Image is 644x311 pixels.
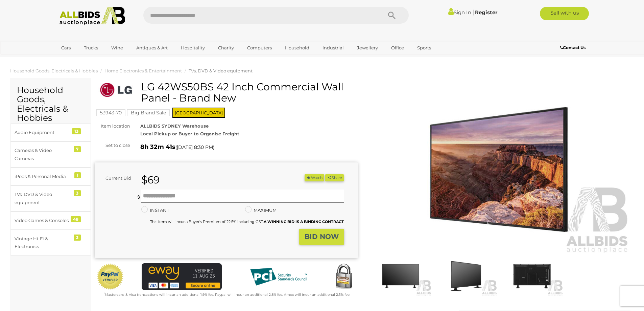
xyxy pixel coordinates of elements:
a: Home Electronics & Entertainment [104,68,182,73]
b: A WINNING BID IS A BINDING CONTRACT [264,219,344,224]
span: [DATE] 8:30 PM [177,144,213,150]
div: Item location [90,122,135,130]
div: Audio Equipment [15,129,70,136]
img: Secured by Rapid SSL [330,263,357,290]
a: Trucks [79,42,102,53]
h1: LG 42WS50BS 42 Inch Commercial Wall Panel - Brand New [98,81,356,104]
button: BID NOW [299,229,344,245]
a: Office [387,42,408,53]
a: Hospitality [176,42,209,53]
strong: Local Pickup or Buyer to Organise Freight [140,131,239,136]
a: 53943-70 [96,110,125,115]
button: Share [325,174,344,181]
a: Jewellery [353,42,382,53]
a: Household [281,42,314,53]
strong: ALLBIDS SYDNEY Warehouse [140,123,209,129]
a: TVs, DVD & Video equipment [189,68,253,73]
div: 1 [74,172,81,178]
a: Cars [57,42,75,53]
a: Charity [214,42,238,53]
a: Cameras & Video Cameras 7 [10,141,91,168]
span: | [472,8,474,16]
a: Register [475,9,497,16]
strong: BID NOW [305,232,339,241]
strong: $69 [141,174,160,186]
a: Household Goods, Electricals & Hobbies [10,68,98,73]
button: Watch [305,174,324,181]
div: iPods & Personal Media [15,173,70,180]
h2: Household Goods, Electricals & Hobbies [17,86,84,123]
a: Big Brand Sale [127,110,170,115]
a: Sign In [448,9,471,16]
b: Contact Us [560,45,586,50]
a: TVs, DVD & Video equipment 3 [10,185,91,212]
strong: 8h 32m 41s [140,143,175,151]
small: This Item will incur a Buyer's Premium of 22.5% including GST. [150,219,344,224]
img: LG 42WS50BS 42 Inch Commercial Wall Panel - Brand New [435,256,497,296]
img: Allbids.com.au [56,7,129,25]
a: Contact Us [560,44,587,51]
img: PCI DSS compliant [245,263,312,290]
mark: 53943-70 [96,109,125,116]
label: MAXIMUM [245,206,277,214]
div: Current Bid [95,174,136,182]
img: Official PayPal Seal [96,263,124,290]
img: eWAY Payment Gateway [142,263,222,290]
img: LG 42WS50BS 42 Inch Commercial Wall Panel - Brand New [368,85,631,254]
div: Video Games & Consoles [15,217,70,224]
div: 48 [71,216,81,222]
label: INSTANT [141,206,169,214]
div: Cameras & Video Cameras [15,147,70,162]
a: Sell with us [540,7,589,20]
a: iPods & Personal Media 1 [10,168,91,185]
img: LG 42WS50BS 42 Inch Commercial Wall Panel - Brand New [98,83,136,97]
a: Industrial [318,42,348,53]
a: Sports [413,42,435,53]
a: Vintage Hi-Fi & Electronics 3 [10,230,91,256]
div: 3 [74,190,81,196]
a: Audio Equipment 13 [10,124,91,141]
a: Wine [107,42,127,53]
img: LG 42WS50BS 42 Inch Commercial Wall Panel - Brand New [501,256,563,296]
a: Antiques & Art [132,42,172,53]
li: Watch this item [305,174,324,181]
div: Vintage Hi-Fi & Electronics [15,235,70,251]
span: ( ) [175,145,214,150]
div: Set to close [90,141,135,149]
mark: Big Brand Sale [127,109,170,116]
a: [GEOGRAPHIC_DATA] [57,53,114,65]
div: 7 [74,146,81,152]
div: TVs, DVD & Video equipment [15,191,70,206]
div: 13 [72,128,81,134]
span: [GEOGRAPHIC_DATA] [172,108,225,118]
img: LG 42WS50BS 42 Inch Commercial Wall Panel - Brand New [369,256,432,296]
a: Video Games & Consoles 48 [10,212,91,229]
div: 3 [74,235,81,241]
small: Mastercard & Visa transactions will incur an additional 1.9% fee. Paypal will incur an additional... [104,292,350,297]
button: Search [375,7,409,24]
a: Computers [243,42,276,53]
